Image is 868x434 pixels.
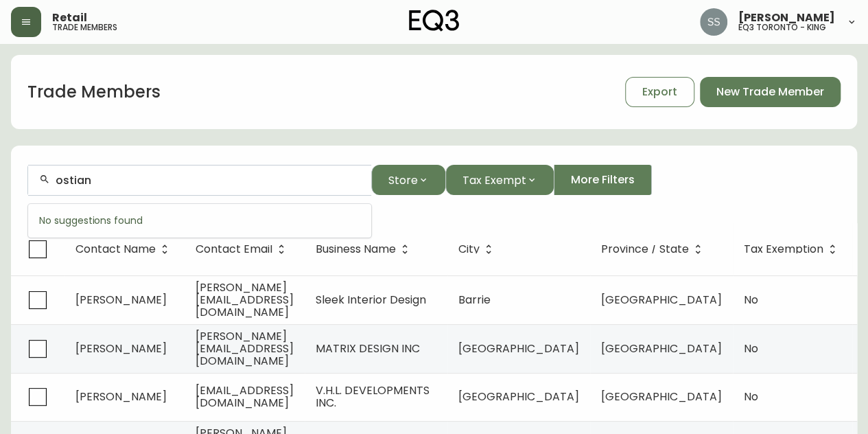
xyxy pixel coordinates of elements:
[738,12,835,23] span: [PERSON_NAME]
[316,245,396,253] span: Business Name
[409,10,460,32] img: logo
[196,245,272,253] span: Contact Email
[458,389,579,404] span: [GEOGRAPHIC_DATA]
[601,245,689,253] span: Province / State
[445,165,554,195] button: Tax Exempt
[75,389,167,404] span: [PERSON_NAME]
[716,84,824,100] span: New Trade Member
[316,243,414,255] span: Business Name
[700,77,841,107] button: New Trade Member
[75,243,174,255] span: Contact Name
[744,245,823,253] span: Tax Exemption
[56,174,360,187] input: Search
[571,172,635,187] span: More Filters
[744,243,841,255] span: Tax Exemption
[28,204,371,238] div: No suggestions found
[601,243,707,255] span: Province / State
[316,292,426,308] span: Sleek Interior Design
[371,165,445,195] button: Store
[458,292,491,308] span: Barrie
[52,23,117,32] h5: trade members
[642,84,677,100] span: Export
[601,292,722,308] span: [GEOGRAPHIC_DATA]
[554,165,652,195] button: More Filters
[388,172,418,189] span: Store
[738,23,826,32] h5: eq3 toronto - king
[316,382,430,411] span: V.H.L. DEVELOPMENTS INC.
[196,382,294,411] span: [EMAIL_ADDRESS][DOMAIN_NAME]
[458,245,480,253] span: City
[316,341,420,356] span: MATRIX DESIGN INC
[625,77,694,107] button: Export
[27,80,161,104] h1: Trade Members
[744,389,758,404] span: No
[744,292,758,308] span: No
[458,341,579,356] span: [GEOGRAPHIC_DATA]
[196,328,294,369] span: [PERSON_NAME][EMAIL_ADDRESS][DOMAIN_NAME]
[462,172,526,189] span: Tax Exempt
[196,279,294,320] span: [PERSON_NAME][EMAIL_ADDRESS][DOMAIN_NAME]
[75,245,156,253] span: Contact Name
[601,341,722,356] span: [GEOGRAPHIC_DATA]
[744,341,758,356] span: No
[601,389,722,404] span: [GEOGRAPHIC_DATA]
[75,341,167,356] span: [PERSON_NAME]
[196,243,290,255] span: Contact Email
[458,243,497,255] span: City
[75,292,167,308] span: [PERSON_NAME]
[52,12,87,23] span: Retail
[700,8,727,36] img: f1b6f2cda6f3b51f95337c5892ce6799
